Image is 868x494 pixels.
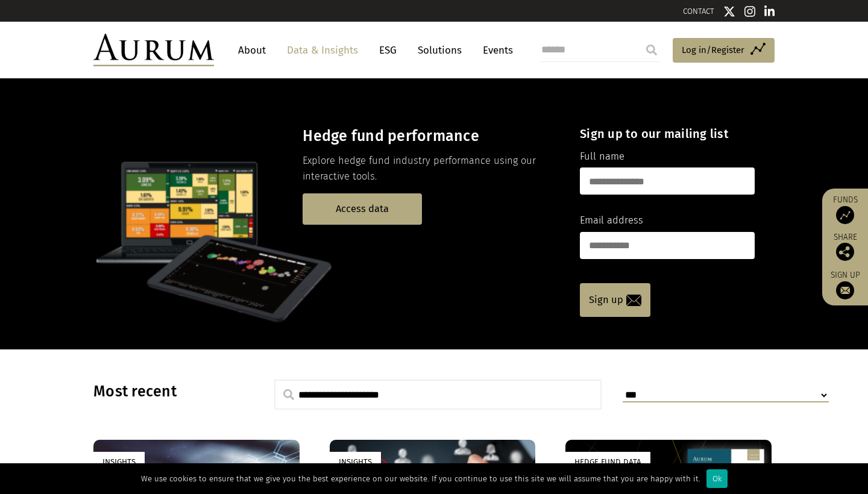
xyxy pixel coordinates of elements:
[93,452,145,472] div: Insights
[93,383,244,401] h3: Most recent
[283,389,294,400] img: search.svg
[93,34,214,66] img: Aurum
[764,5,775,17] img: Linkedin icon
[706,469,728,488] div: Ok
[303,127,559,145] h3: Hedge fund performance
[565,452,650,472] div: Hedge Fund Data
[412,39,468,61] a: Solutions
[683,7,714,16] a: CONTACT
[373,39,403,61] a: ESG
[580,149,624,164] label: Full name
[580,213,643,228] label: Email address
[673,38,775,63] a: Log in/Register
[828,233,862,261] div: Share
[330,452,381,472] div: Insights
[836,243,854,261] img: Share this post
[640,38,664,62] input: Submit
[281,39,364,61] a: Data & Insights
[303,193,422,224] a: Access data
[836,206,854,224] img: Access Funds
[828,195,862,224] a: Funds
[828,270,862,299] a: Sign up
[626,295,641,306] img: email-icon
[744,5,755,17] img: Instagram icon
[477,39,513,61] a: Events
[232,39,272,61] a: About
[580,127,755,141] h4: Sign up to our mailing list
[723,5,735,17] img: Twitter icon
[836,281,854,299] img: Sign up to our newsletter
[303,153,559,185] p: Explore hedge fund industry performance using our interactive tools.
[580,283,650,317] a: Sign up
[682,43,744,57] span: Log in/Register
